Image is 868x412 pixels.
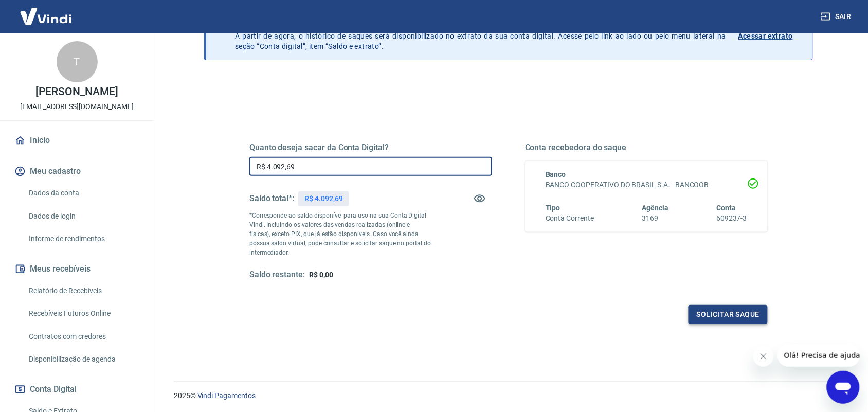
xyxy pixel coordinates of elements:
[753,346,774,367] iframe: Fechar mensagem
[25,303,141,324] a: Recebíveis Futuros Online
[25,228,141,249] a: Informe de rendimentos
[20,101,134,112] p: [EMAIL_ADDRESS][DOMAIN_NAME]
[249,193,294,204] h5: Saldo total*:
[174,390,843,401] p: 2025 ©
[197,391,256,400] a: Vindi Pagamentos
[57,41,98,82] div: T
[642,204,669,212] span: Agência
[25,280,141,301] a: Relatório de Recebíveis
[12,258,141,280] button: Meus recebíveis
[525,142,768,153] h5: Conta recebedora do saque
[249,270,305,280] h5: Saldo restante:
[778,344,860,367] iframe: Mensagem da empresa
[12,160,141,183] button: Meu cadastro
[249,211,431,257] p: *Corresponde ao saldo disponível para uso na sua Conta Digital Vindi. Incluindo os valores das ve...
[546,204,560,212] span: Tipo
[546,170,566,178] span: Banco
[304,193,342,204] p: R$ 4.092,69
[309,271,333,279] span: R$ 0,00
[12,1,79,32] img: Vindi
[642,213,669,224] h6: 3169
[25,183,141,204] a: Dados da conta
[25,206,141,227] a: Dados de login
[12,378,141,401] button: Conta Digital
[716,204,736,212] span: Conta
[25,326,141,347] a: Contratos com credores
[738,21,804,51] a: Acessar extrato
[716,213,747,224] h6: 609237-3
[546,180,747,190] h6: BANCO COOPERATIVO DO BRASIL S.A. - BANCOOB
[12,129,141,152] a: Início
[35,86,118,97] p: [PERSON_NAME]
[819,7,856,26] button: Sair
[827,371,860,404] iframe: Botão para abrir a janela de mensagens
[738,31,793,41] p: Acessar extrato
[249,142,492,153] h5: Quanto deseja sacar da Conta Digital?
[235,21,726,51] p: A partir de agora, o histórico de saques será disponibilizado no extrato da sua conta digital. Ac...
[6,7,86,15] span: Olá! Precisa de ajuda?
[25,349,141,370] a: Disponibilização de agenda
[689,305,768,324] button: Solicitar saque
[546,213,594,224] h6: Conta Corrente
